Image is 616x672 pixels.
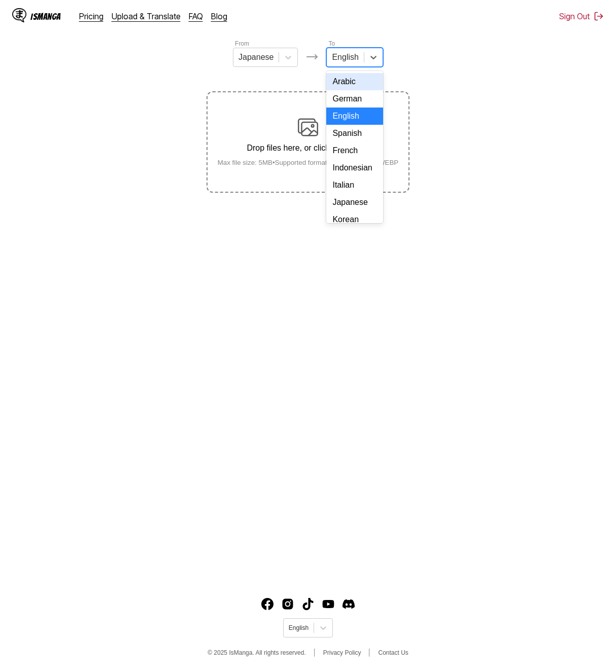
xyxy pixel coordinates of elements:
div: Korean [326,211,383,228]
a: TikTok [302,598,314,610]
div: Arabic [326,73,383,90]
label: To [328,40,335,47]
div: French [326,142,383,159]
a: Privacy Policy [323,649,361,656]
a: Pricing [79,11,104,21]
img: IsManga Instagram [282,598,294,610]
input: Select language [289,624,290,631]
a: Upload & Translate [112,11,181,21]
div: Indonesian [326,159,383,176]
a: IsManga LogoIsManga [12,8,79,24]
div: Spanish [326,125,383,142]
img: IsManga TikTok [302,598,314,610]
a: Youtube [322,598,334,610]
small: Max file size: 5MB • Supported formats: JP(E)G, PNG, WEBP [210,159,407,166]
div: Italian [326,176,383,194]
a: Instagram [282,598,294,610]
img: Languages icon [306,51,318,63]
div: Japanese [326,194,383,211]
label: From [235,40,249,47]
img: Sign out [594,11,604,21]
a: Discord [343,598,355,610]
a: Facebook [261,598,273,610]
span: © 2025 IsManga. All rights reserved. [208,649,306,656]
a: Blog [211,11,227,21]
a: Contact Us [378,649,408,656]
button: Sign Out [559,11,604,21]
div: German [326,90,383,108]
img: IsManga Logo [12,8,26,22]
div: IsManga [30,12,61,21]
p: Drop files here, or click to browse. [210,144,407,153]
div: English [326,108,383,125]
img: IsManga Facebook [261,598,273,610]
img: IsManga Discord [343,598,355,610]
img: IsManga YouTube [322,598,334,610]
a: FAQ [189,11,203,21]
